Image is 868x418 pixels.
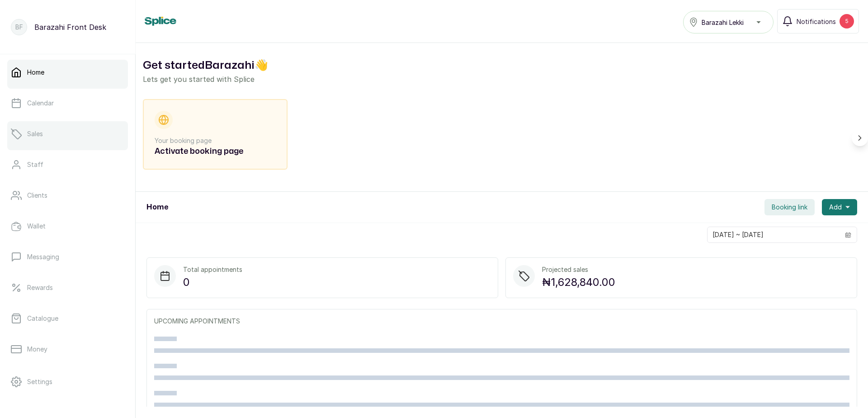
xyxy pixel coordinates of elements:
[34,22,106,33] p: Barazahi Front Desk
[822,199,857,215] button: Add
[27,68,44,77] p: Home
[7,90,128,116] a: Calendar
[7,60,128,85] a: Home
[777,9,859,33] button: Notifications5
[27,160,43,169] p: Staff
[797,17,836,26] span: Notifications
[183,265,242,274] p: Total appointments
[829,203,842,212] span: Add
[845,232,851,238] svg: calendar
[852,130,868,146] button: Scroll right
[154,317,849,326] p: UPCOMING APPOINTMENTS
[702,18,744,27] span: Barazahi Lekki
[708,227,840,242] input: Select date
[15,23,23,32] p: BF
[183,274,242,290] p: 0
[7,244,128,270] a: Messaging
[7,183,128,208] a: Clients
[27,222,46,231] p: Wallet
[27,129,43,138] p: Sales
[7,369,128,394] a: Settings
[27,99,54,108] p: Calendar
[143,74,861,85] p: Lets get you started with Splice
[143,99,288,170] div: Your booking pageActivate booking page
[7,214,128,239] a: Wallet
[27,283,53,292] p: Rewards
[155,136,276,145] p: Your booking page
[146,202,168,213] h1: Home
[683,11,774,33] button: Barazahi Lekki
[7,275,128,300] a: Rewards
[27,314,58,323] p: Catalogue
[27,377,52,386] p: Settings
[143,57,861,74] h2: Get started Barazahi 👋
[7,121,128,147] a: Sales
[27,345,47,354] p: Money
[7,337,128,362] a: Money
[840,14,854,28] div: 5
[7,306,128,331] a: Catalogue
[542,274,615,290] p: ₦1,628,840.00
[7,152,128,177] a: Staff
[772,203,807,212] span: Booking link
[27,252,59,261] p: Messaging
[764,199,815,215] button: Booking link
[542,265,615,274] p: Projected sales
[27,191,47,200] p: Clients
[155,145,276,158] h2: Activate booking page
